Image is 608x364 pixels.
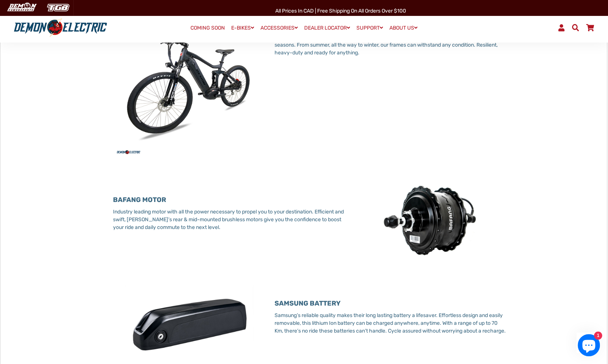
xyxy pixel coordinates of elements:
[387,23,420,33] a: ABOUT US
[113,196,344,204] h3: BAFANG MOTOR
[229,23,257,33] a: E-BIKES
[113,208,344,231] p: Industry leading motor with all the power necessary to propel you to your destination. Efficient ...
[113,285,263,364] img: MicrosoftTeams-image_11.jpg
[258,23,300,33] a: ACCESSORIES
[275,33,506,57] p: Rust & Corrosion resistant, our durable, lightweight frame was built to last and tough out the se...
[4,1,39,14] img: Demon Electric
[275,311,506,335] p: Samsung’s reliable quality makes their long lasting battery a lifesaver. Effortless design and ea...
[355,181,506,260] img: MicrosoftTeams-image_10.jpg
[275,300,506,308] h3: SAMSUNG BATTERY
[11,18,110,37] img: Demon Electric logo
[188,23,227,33] a: COMING SOON
[113,7,263,157] img: outlaw_LR_45_angle_b21bc9f5-a20e-4b48-ad0d-bc15e839e986.jpg
[43,1,73,14] img: TGB Canada
[575,334,602,358] inbox-online-store-chat: Shopify online store chat
[275,8,406,14] span: All Prices in CAD | Free shipping on all orders over $100
[302,23,353,33] a: DEALER LOCATOR
[354,23,386,33] a: SUPPORT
